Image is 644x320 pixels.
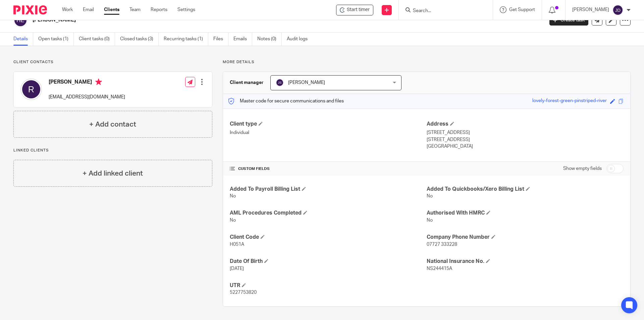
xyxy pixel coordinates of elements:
[13,33,33,46] a: Details
[427,143,624,150] p: [GEOGRAPHIC_DATA]
[129,6,141,13] a: Team
[336,5,373,15] div: Hyde, Roger Eugene
[427,129,624,136] p: [STREET_ADDRESS]
[233,33,252,46] a: Emails
[412,8,473,14] input: Search
[427,234,624,241] h4: Company Phone Number
[13,148,212,153] p: Linked clients
[549,15,588,26] a: Create task
[230,186,427,193] h4: Added To Payroll Billing List
[288,80,325,85] span: [PERSON_NAME]
[13,59,212,65] p: Client contacts
[572,6,609,13] p: [PERSON_NAME]
[347,6,370,13] span: Start timer
[13,13,28,27] img: svg%3E
[230,266,244,271] span: [DATE]
[230,194,236,198] span: No
[213,33,228,46] a: Files
[230,79,264,86] h3: Client manager
[427,266,452,271] span: NS244415A
[230,234,427,241] h4: Client Code
[228,98,344,104] p: Master code for secure communications and files
[120,33,159,46] a: Closed tasks (3)
[230,210,427,217] h4: AML Procedures Completed
[83,6,94,13] a: Email
[230,129,427,136] p: Individual
[177,6,195,13] a: Settings
[164,33,208,46] a: Recurring tasks (1)
[104,6,119,13] a: Clients
[230,166,427,172] h4: CUSTOM FIELDS
[230,242,244,247] span: H051A
[509,7,535,12] span: Get Support
[89,119,136,130] h4: + Add contact
[83,168,143,179] h4: + Add linked client
[427,194,433,198] span: No
[427,186,624,193] h4: Added To Quickbooks/Xero Billing List
[38,33,74,46] a: Open tasks (1)
[427,218,433,223] span: No
[230,121,427,128] h4: Client type
[427,242,457,247] span: 07727 333228
[427,136,624,143] p: [STREET_ADDRESS]
[13,5,47,14] img: Pixie
[427,210,624,217] h4: Authorised With HMRC
[230,282,427,289] h4: UTR
[79,33,115,46] a: Client tasks (0)
[427,258,624,265] h4: National Insurance No.
[563,165,602,172] label: Show empty fields
[223,59,631,65] p: More details
[230,290,257,295] span: 5227753820
[20,79,42,100] img: svg%3E
[427,121,624,128] h4: Address
[230,258,427,265] h4: Date Of Birth
[33,16,438,24] h2: [PERSON_NAME]
[257,33,282,46] a: Notes (0)
[230,218,236,223] span: No
[612,5,623,15] img: svg%3E
[49,94,125,100] p: [EMAIL_ADDRESS][DOMAIN_NAME]
[287,33,313,46] a: Audit logs
[49,79,125,87] h4: [PERSON_NAME]
[151,6,167,13] a: Reports
[276,79,284,87] img: svg%3E
[62,6,73,13] a: Work
[95,79,102,85] i: Primary
[532,97,607,105] div: lovely-forest-green-pinstriped-river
